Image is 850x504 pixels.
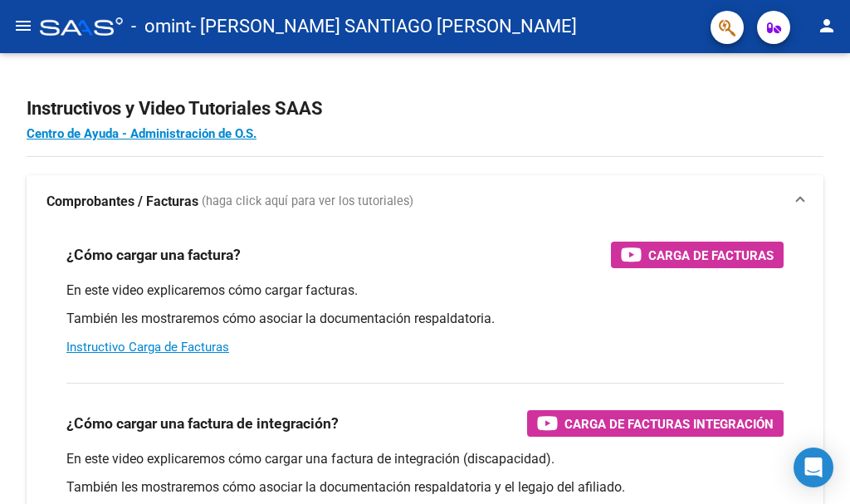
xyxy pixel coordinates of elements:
[564,413,774,434] span: Carga de Facturas Integración
[794,448,833,487] div: Open Intercom Messenger
[66,412,339,435] h3: ¿Cómo cargar una factura de integración?
[648,245,774,266] span: Carga de Facturas
[66,450,784,468] p: En este video explicaremos cómo cargar una factura de integración (discapacidad).
[66,310,784,328] p: También les mostraremos cómo asociar la documentación respaldatoria.
[66,281,784,300] p: En este video explicaremos cómo cargar facturas.
[66,243,241,267] h3: ¿Cómo cargar una factura?
[27,126,256,141] a: Centro de Ayuda - Administración de O.S.
[817,16,837,36] mat-icon: person
[202,193,413,211] span: (haga click aquí para ver los tutoriales)
[66,340,229,355] a: Instructivo Carga de Facturas
[27,175,823,228] mat-expansion-panel-header: Comprobantes / Facturas (haga click aquí para ver los tutoriales)
[66,478,784,497] p: También les mostraremos cómo asociar la documentación respaldatoria y el legajo del afiliado.
[13,16,33,36] mat-icon: menu
[46,193,198,211] strong: Comprobantes / Facturas
[191,8,577,45] span: - [PERSON_NAME] SANTIAGO [PERSON_NAME]
[27,93,823,125] h2: Instructivos y Video Tutoriales SAAS
[611,242,784,268] button: Carga de Facturas
[527,410,784,437] button: Carga de Facturas Integración
[131,8,191,45] span: - omint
